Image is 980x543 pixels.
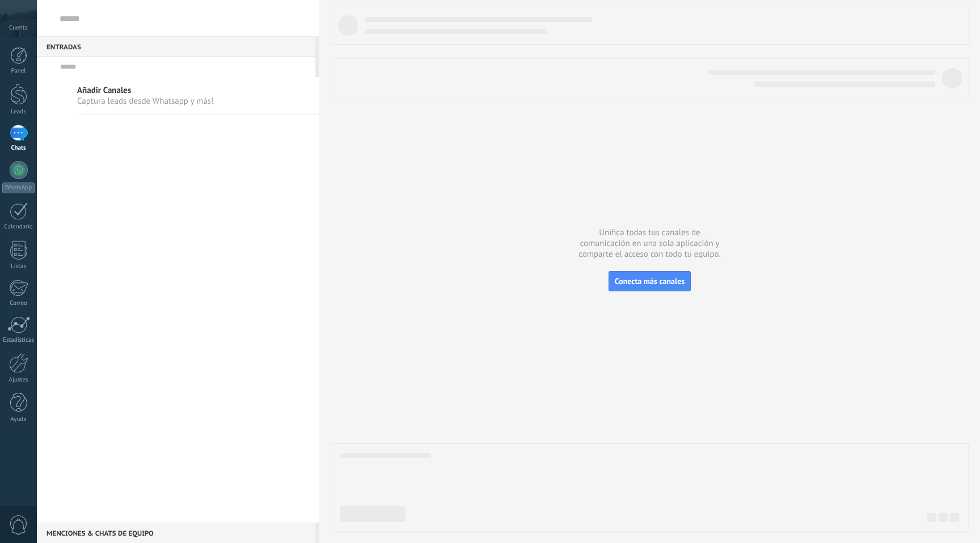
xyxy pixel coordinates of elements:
[37,36,315,57] div: Entradas
[609,271,691,291] button: Conecta más canales
[2,223,35,231] div: Calendario
[9,24,28,32] span: Cuenta
[2,337,35,344] div: Estadísticas
[77,96,214,107] span: Captura leads desde Whatsapp y más!
[77,85,214,96] span: Añadir Canales
[2,263,35,270] div: Listas
[615,276,685,286] span: Conecta más canales
[2,416,35,423] div: Ayuda
[2,67,35,75] div: Panel
[2,376,35,384] div: Ajustes
[2,183,35,193] div: WhatsApp
[2,145,35,152] div: Chats
[2,108,35,116] div: Leads
[37,523,315,543] div: Menciones & Chats de equipo
[2,300,35,307] div: Correo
